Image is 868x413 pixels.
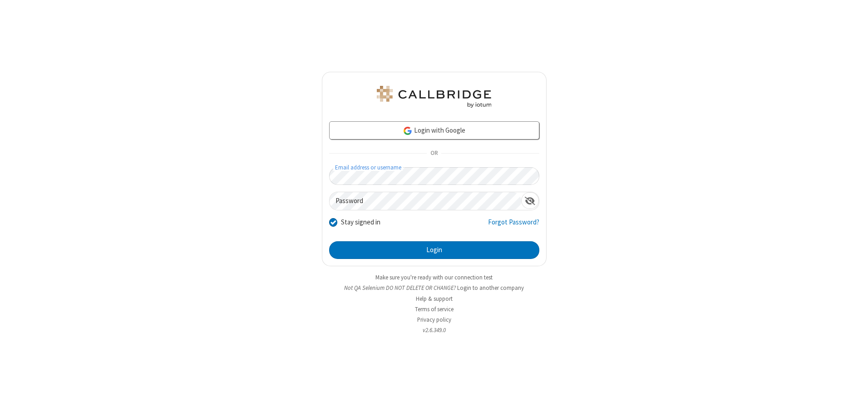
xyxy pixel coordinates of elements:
input: Email address or username [329,167,539,185]
span: OR [427,147,441,160]
label: Stay signed in [341,217,380,228]
li: Not QA Selenium DO NOT DELETE OR CHANGE? [322,284,547,292]
div: Show password [521,192,539,209]
img: google-icon.png [403,126,413,136]
img: QA Selenium DO NOT DELETE OR CHANGE [375,86,493,108]
button: Login [329,241,539,259]
a: Forgot Password? [488,217,539,234]
input: Password [330,192,521,210]
li: v2.6.349.0 [322,326,547,334]
a: Login with Google [329,121,539,139]
a: Terms of service [415,305,454,313]
a: Help & support [416,295,453,303]
a: Make sure you're ready with our connection test [375,274,493,281]
button: Login to another company [457,284,524,292]
a: Privacy policy [417,316,451,323]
